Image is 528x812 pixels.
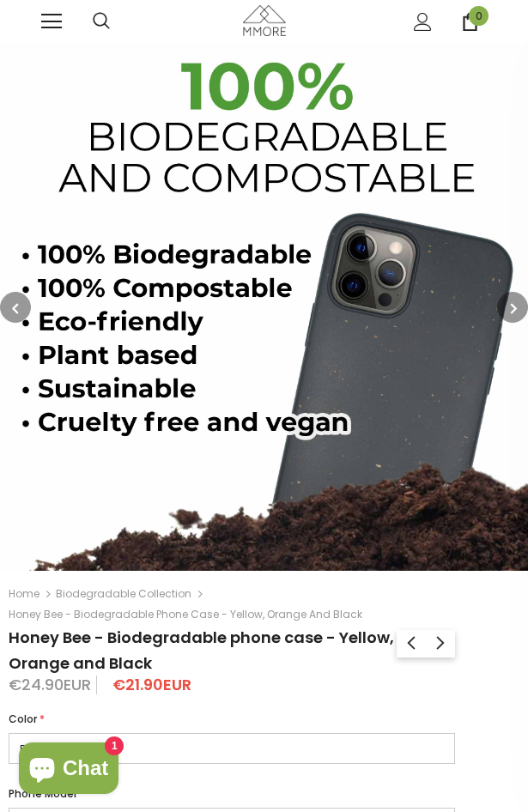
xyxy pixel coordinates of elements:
[112,674,191,695] span: €21.90EUR
[9,627,394,674] span: Honey Bee - Biodegradable phone case - Yellow, Orange and Black
[469,6,489,26] span: 0
[243,5,286,35] img: MMORE Cases
[9,674,91,695] span: €24.90EUR
[14,742,124,798] inbox-online-store-chat: Shopify online store chat
[9,584,39,604] a: Home
[9,785,84,803] label: Phone Model
[9,711,45,728] label: Color
[461,13,479,31] a: 0
[9,604,362,625] span: Honey Bee - Biodegradable phone case - Yellow, Orange and Black
[56,586,191,601] a: Biodegradable Collection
